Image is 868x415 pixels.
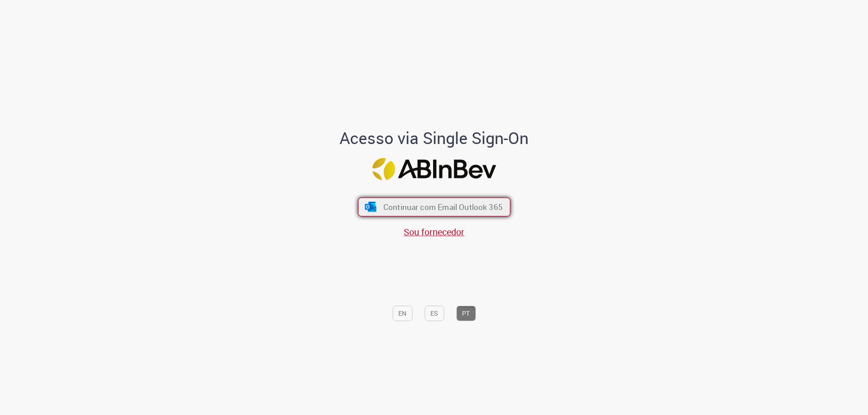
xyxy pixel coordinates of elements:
span: Continuar com Email Outlook 365 [383,202,502,212]
img: Logo ABInBev [372,158,496,180]
button: PT [456,306,476,321]
img: ícone Azure/Microsoft 360 [364,202,377,212]
button: EN [392,306,412,321]
button: ícone Azure/Microsoft 360 Continuar com Email Outlook 365 [358,198,510,217]
a: Sou fornecedor [404,226,464,238]
h1: Acesso via Single Sign-On [309,129,560,147]
button: ES [425,306,444,321]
